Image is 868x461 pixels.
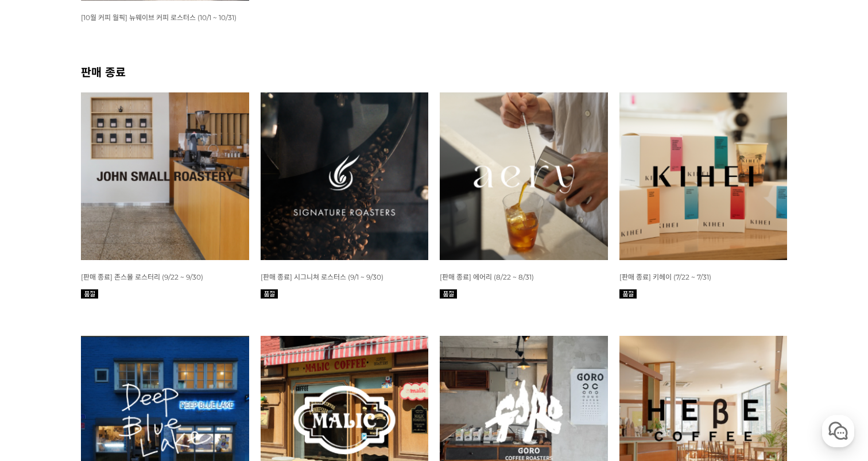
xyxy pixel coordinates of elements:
img: 7월 커피 스몰 월픽 키헤이 [619,92,788,261]
span: [판매 종료] 시그니쳐 로스터스 (9/1 ~ 9/30) [261,273,383,281]
a: [10월 커피 월픽] 뉴웨이브 커피 로스터스 (10/1 ~ 10/31) [81,13,237,22]
a: [판매 종료] 에어리 (8/22 ~ 8/31) [440,272,534,281]
span: [판매 종료] 존스몰 로스터리 (9/22 ~ 9/30) [81,273,203,281]
span: [판매 종료] 키헤이 (7/22 ~ 7/31) [619,273,711,281]
img: 품절 [440,289,457,299]
h2: 판매 종료 [81,63,787,80]
img: [판매 종료] 시그니쳐 로스터스 (9/1 ~ 9/30) [261,92,429,261]
span: 대화 [105,382,119,391]
span: 설정 [177,381,191,390]
a: 홈 [3,364,76,393]
span: [판매 종료] 에어리 (8/22 ~ 8/31) [440,273,534,281]
img: 품절 [261,289,278,299]
img: 8월 커피 스몰 월픽 에어리 [440,92,608,261]
img: 품절 [619,289,637,299]
a: [판매 종료] 키헤이 (7/22 ~ 7/31) [619,272,711,281]
a: [판매 종료] 시그니쳐 로스터스 (9/1 ~ 9/30) [261,272,383,281]
img: [판매 종료] 존스몰 로스터리 (9/22 ~ 9/30) [81,92,249,261]
a: 대화 [76,364,148,393]
a: 설정 [148,364,220,393]
span: 홈 [36,381,43,390]
span: [10월 커피 월픽] 뉴웨이브 커피 로스터스 (10/1 ~ 10/31) [81,13,237,22]
img: 품절 [81,289,98,299]
a: [판매 종료] 존스몰 로스터리 (9/22 ~ 9/30) [81,272,203,281]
